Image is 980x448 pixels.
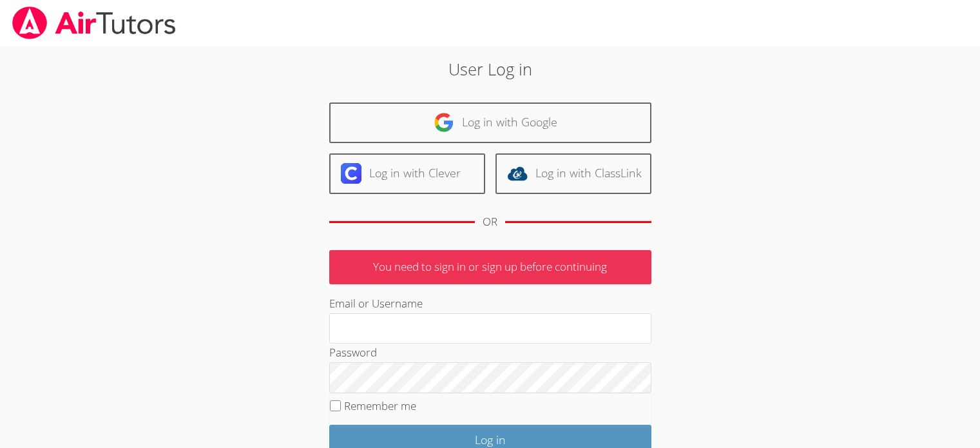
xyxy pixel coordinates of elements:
img: classlink-logo-d6bb404cc1216ec64c9a2012d9dc4662098be43eaf13dc465df04b49fa7ab582.svg [507,163,528,184]
p: You need to sign in or sign up before continuing [329,250,651,284]
label: Remember me [344,398,416,413]
label: Email or Username [329,296,423,311]
img: google-logo-50288ca7cdecda66e5e0955fdab243c47b7ad437acaf1139b6f446037453330a.svg [434,112,454,133]
img: airtutors_banner-c4298cdbf04f3fff15de1276eac7730deb9818008684d7c2e4769d2f7ddbe033.png [11,6,177,39]
label: Password [329,345,377,360]
a: Log in with Google [329,102,651,143]
a: Log in with Clever [329,153,485,194]
div: OR [483,213,497,231]
img: clever-logo-6eab21bc6e7a338710f1a6ff85c0baf02591cd810cc4098c63d3a4b26e2feb20.svg [341,163,361,184]
a: Log in with ClassLink [495,153,651,194]
h2: User Log in [226,57,754,81]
